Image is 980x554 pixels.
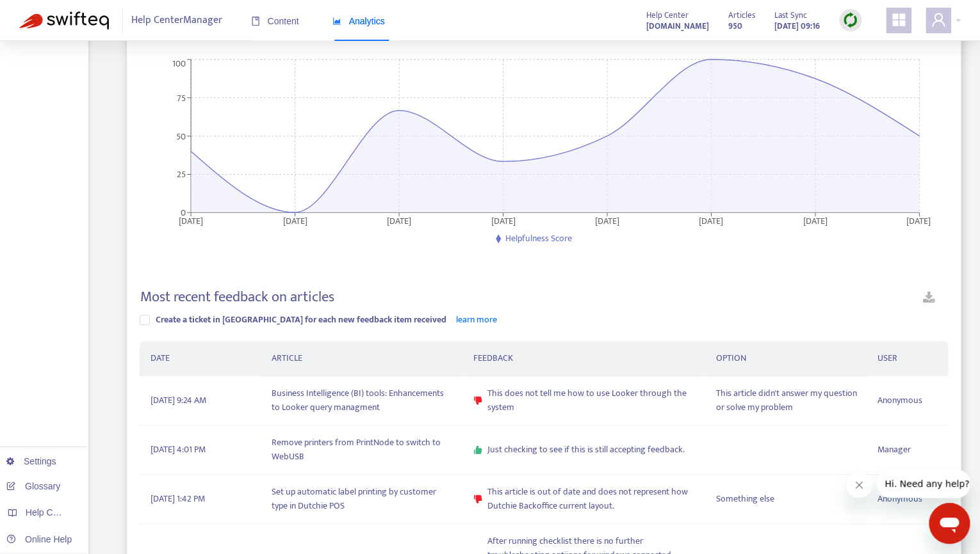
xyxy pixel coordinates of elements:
th: ARTICLE [261,341,463,376]
span: [DATE] 4:01 PM [150,443,205,457]
span: 34 [508,19,524,42]
a: [DOMAIN_NAME] [646,19,709,33]
span: Something else [716,492,774,506]
span: Just checking to see if this is still accepting feedback. [487,443,685,457]
th: DATE [140,341,261,376]
span: user [931,12,946,28]
a: learn more [455,312,496,327]
td: Business Intelligence (BI) tools: Enhancements to Looker query managment [261,376,463,425]
span: Create a ticket in [GEOGRAPHIC_DATA] for each new feedback item received [155,312,446,327]
span: [DATE] 1:42 PM [150,492,204,506]
th: OPTION [706,341,867,376]
tspan: [DATE] [491,213,516,228]
tspan: 100 [172,56,186,70]
a: Glossary [6,481,60,491]
span: Anonymous [878,492,922,506]
tspan: 25 [177,167,186,182]
tspan: [DATE] [283,213,307,228]
span: [DATE] 9:24 AM [150,393,206,408]
img: sync.dc5367851b00ba804db3.png [842,12,858,28]
iframe: Button to launch messaging window [929,503,970,544]
img: Swifteq [19,12,109,29]
span: Last Sync [774,8,807,22]
span: like [473,445,482,454]
th: USER [867,341,948,376]
span: Helpfulness Score [505,231,572,246]
span: dislike [473,396,482,405]
span: Help Center [646,8,689,22]
tspan: [DATE] [179,213,203,228]
strong: 950 [728,19,742,33]
span: Analytics [332,16,385,26]
span: This article didn't answer my question or solve my problem [716,386,857,415]
span: book [251,17,260,26]
tspan: 50 [176,129,186,143]
iframe: Message from company [877,470,970,498]
h4: Most recent feedback on articles [140,289,334,306]
a: Online Help [6,534,72,544]
a: Settings [6,456,56,466]
span: Articles [728,8,755,22]
strong: [DOMAIN_NAME] [646,19,709,33]
tspan: [DATE] [595,213,619,228]
span: 50% [184,19,214,42]
iframe: Close message [846,472,872,498]
tspan: [DATE] [906,213,931,228]
tspan: [DATE] [699,213,724,228]
strong: [DATE] 09:16 [774,19,820,33]
span: dislike [473,495,482,503]
td: Set up automatic label printing by customer type in Dutchie POS [261,475,463,524]
tspan: 75 [177,90,186,105]
span: This article is out of date and does not represent how Dutchie Backoffice current layout. [487,485,696,513]
span: area-chart [332,17,341,26]
td: Remove printers from PrintNode to switch to WebUSB [261,425,463,475]
span: Help Centers [26,507,78,518]
span: Manager [878,443,911,457]
th: FEEDBACK [463,341,705,376]
tspan: [DATE] [803,213,828,228]
span: Anonymous [878,393,922,408]
tspan: 0 [181,205,186,219]
span: Content [251,16,299,26]
span: This does not tell me how to use Looker through the system [487,386,696,415]
tspan: [DATE] [387,213,411,228]
span: 17 [405,19,420,42]
span: Help Center Manager [131,8,222,33]
span: appstore [891,12,906,28]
